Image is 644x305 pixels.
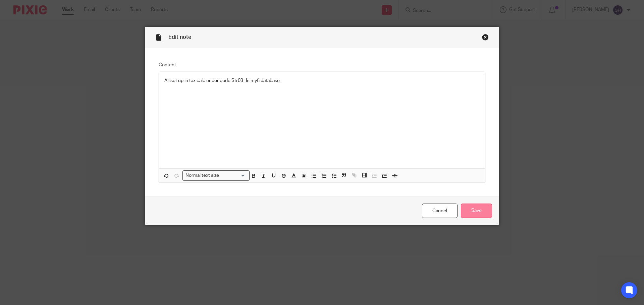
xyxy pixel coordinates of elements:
span: Normal text size [184,172,221,179]
div: Search for option [182,170,250,181]
input: Search for option [221,172,246,179]
div: Close this dialog window [482,34,489,41]
input: Save [461,204,492,218]
label: Content [159,62,485,68]
span: Edit note [168,34,191,40]
a: Cancel [422,204,458,218]
p: All set up in tax calc under code Str03- In myfi database [164,77,480,84]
